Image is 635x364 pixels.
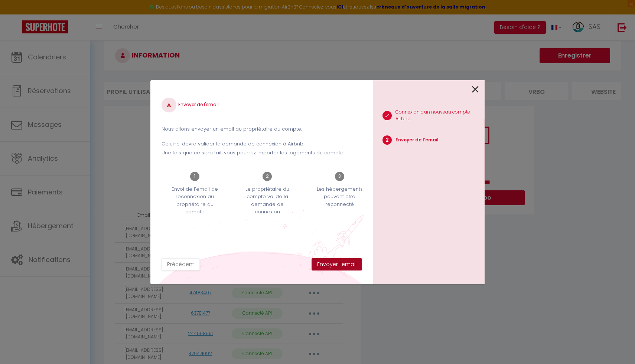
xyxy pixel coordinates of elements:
p: Envoyer de l'email [395,137,439,144]
span: 3 [335,172,344,181]
p: Le propriétaire du compte valide la demande de connexion [239,186,296,216]
button: Ouvrir le widget de chat LiveChat [6,3,28,25]
span: 2 [382,135,392,145]
p: Nous allons envoyer un email au propriétaire du compte. [162,125,362,133]
button: Envoyer l'email [312,258,362,271]
iframe: Chat [603,331,629,358]
p: Une fois que ce sera fait, vous pourrez importer les logements du compte. [162,149,362,157]
p: Envoi de l’email de reconnexion au propriétaire du compte [166,186,224,216]
p: Les hébergements peuvent être reconnecté [311,186,368,208]
span: 2 [263,172,272,181]
h4: Envoyer de l'email [162,98,362,112]
p: Connexion d'un nouveau compte Airbnb [395,109,485,123]
span: 1 [190,172,199,181]
button: Précédent [162,258,200,271]
p: Celui-ci devra valider la demande de connexion à Airbnb. [162,140,362,148]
